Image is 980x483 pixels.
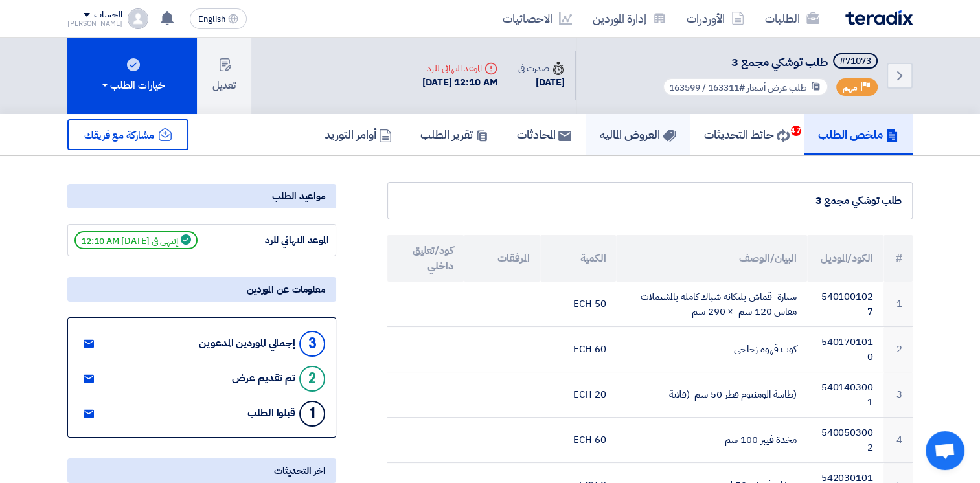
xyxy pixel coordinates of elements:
td: 60 ECH [540,418,617,463]
td: 1 [883,282,913,327]
td: 5401701010 [807,327,883,372]
div: 1 [299,401,325,427]
div: [DATE] [518,75,565,90]
td: 60 ECH [540,327,617,372]
div: معلومات عن الموردين [67,277,336,302]
div: [DATE] 12:10 AM [422,75,497,90]
a: ملخص الطلب [804,114,913,155]
td: 5400503002 [807,418,883,463]
span: طلب توشكي مجمع 3 [731,53,828,71]
button: خيارات الطلب [67,38,197,114]
td: 2 [883,327,913,372]
span: إنتهي في [DATE] 12:10 AM [74,231,198,249]
div: تم تقديم عرض [232,372,295,385]
span: طلب عرض أسعار [747,81,807,95]
h5: المحادثات [517,127,571,142]
div: مواعيد الطلب [67,184,336,208]
span: 47 [791,126,801,136]
a: الطلبات [755,3,830,34]
th: كود/تعليق داخلي [387,235,464,282]
a: العروض الماليه [586,114,690,155]
td: 3 [883,372,913,418]
td: (طاسة الومنيوم قطر 50 سم (قلاية [616,372,806,418]
th: # [883,235,913,282]
div: صدرت في [518,62,565,75]
a: الأوردرات [676,3,755,34]
div: الموعد النهائي للرد [232,233,329,248]
h5: ملخص الطلب [818,127,898,142]
div: إجمالي الموردين المدعوين [199,337,295,350]
th: الكمية [540,235,617,282]
a: تقرير الطلب [406,114,503,155]
a: إدارة الموردين [582,3,676,34]
th: المرفقات [464,235,540,282]
div: اخر التحديثات [67,458,336,483]
img: Teradix logo [845,10,913,25]
td: 20 ECH [540,372,617,418]
div: #71073 [839,57,871,66]
span: مهم [843,82,858,94]
h5: أوامر التوريد [325,127,392,142]
h5: طلب توشكي مجمع 3 [660,53,880,71]
div: الحساب [94,10,122,21]
span: مشاركة مع فريقك [84,128,154,143]
h5: تقرير الطلب [420,127,488,142]
th: البيان/الوصف [616,235,806,282]
a: أوامر التوريد [310,114,406,155]
a: حائط التحديثات47 [690,114,804,155]
img: profile_test.png [128,8,148,29]
a: Open chat [926,431,964,470]
h5: حائط التحديثات [704,127,790,142]
div: 3 [299,331,325,357]
div: 2 [299,366,325,392]
td: ستارة قماش بلتكانة شباك كاملة بالمشتملات مقاس 120 سم × 290 سم [616,282,806,327]
div: خيارات الطلب [100,78,165,93]
button: English [190,8,247,29]
button: تعديل [197,38,251,114]
h5: العروض الماليه [600,127,676,142]
div: طلب توشكي مجمع 3 [398,193,902,208]
span: #163311 / 163599 [669,81,745,95]
td: مخدة فيبر 100 سم [616,418,806,463]
td: كوب قهوه زجاجى [616,327,806,372]
a: الاحصائيات [492,3,582,34]
div: قبلوا الطلب [247,407,295,420]
td: 4 [883,418,913,463]
td: 5401001027 [807,282,883,327]
th: الكود/الموديل [807,235,883,282]
div: [PERSON_NAME] [67,20,122,27]
td: 50 ECH [540,282,617,327]
div: الموعد النهائي للرد [422,62,497,75]
a: المحادثات [503,114,586,155]
span: English [198,15,225,24]
td: 5401403001 [807,372,883,418]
